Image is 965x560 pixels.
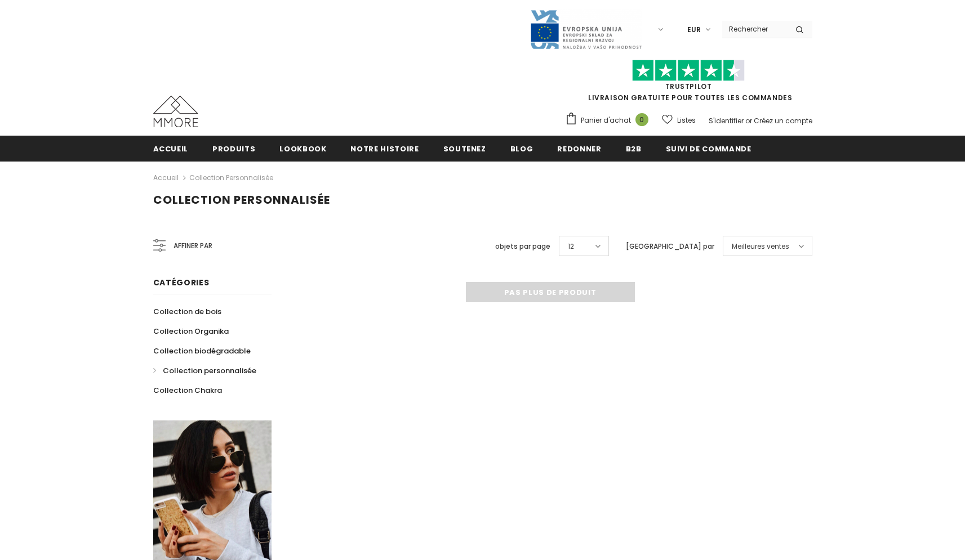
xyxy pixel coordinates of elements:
a: Accueil [153,136,189,161]
span: or [745,116,752,126]
span: 12 [568,241,574,252]
a: TrustPilot [665,82,712,91]
span: Lookbook [279,144,326,154]
a: Panier d'achat 0 [565,112,654,129]
span: EUR [687,24,701,35]
a: Collection biodégradable [153,341,251,361]
span: Affiner par [174,240,212,252]
span: Catégories [153,277,210,288]
a: Blog [510,136,533,161]
img: Javni Razpis [530,9,642,50]
span: Blog [510,144,533,154]
span: Collection biodégradable [153,346,251,356]
span: Produits [212,144,255,154]
span: Collection de bois [153,306,221,317]
label: objets par page [495,241,550,252]
span: Collection Organika [153,326,229,337]
a: B2B [626,136,642,161]
a: Collection de bois [153,302,221,321]
a: Collection Chakra [153,380,222,400]
span: 0 [635,113,648,126]
a: Collection personnalisée [153,361,256,380]
a: Accueil [153,171,179,185]
input: Search Site [722,21,787,37]
span: Listes [677,115,696,126]
span: Redonner [557,144,601,154]
a: Collection personnalisée [189,173,273,182]
span: LIVRAISON GRATUITE POUR TOUTES LES COMMANDES [565,65,812,102]
a: Lookbook [279,136,326,161]
img: Faites confiance aux étoiles pilotes [632,60,745,82]
a: S'identifier [709,116,744,126]
span: soutenez [443,144,486,154]
span: Suivi de commande [666,144,751,154]
span: Collection personnalisée [163,365,256,376]
a: soutenez [443,136,486,161]
a: Listes [662,110,696,130]
span: Meilleures ventes [732,241,789,252]
span: Collection personnalisée [153,192,330,208]
a: Créez un compte [754,116,812,126]
a: Suivi de commande [666,136,751,161]
span: Accueil [153,144,189,154]
img: Cas MMORE [153,96,198,127]
label: [GEOGRAPHIC_DATA] par [626,241,714,252]
span: B2B [626,144,642,154]
a: Notre histoire [350,136,419,161]
a: Produits [212,136,255,161]
span: Notre histoire [350,144,419,154]
span: Collection Chakra [153,385,222,396]
a: Javni Razpis [530,24,642,34]
a: Redonner [557,136,601,161]
span: Panier d'achat [581,115,631,126]
a: Collection Organika [153,321,229,341]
